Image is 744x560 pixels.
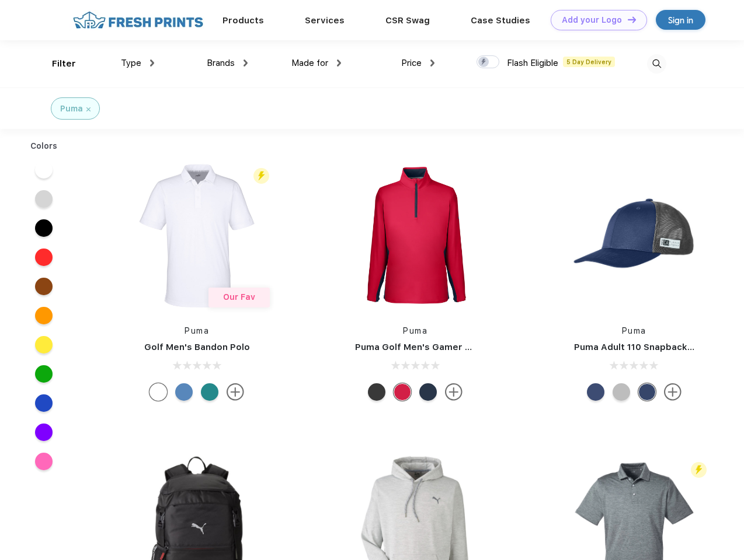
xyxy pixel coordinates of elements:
[337,60,341,66] img: dropdown.png
[656,10,705,30] a: Sign in
[223,292,255,302] span: Our Fav
[305,15,345,26] a: Services
[244,60,248,66] img: dropdown.png
[207,58,235,68] span: Brands
[664,383,682,401] img: more.svg
[69,10,207,30] img: fo%20logo%202.webp
[647,54,666,73] img: desktop_search.svg
[368,383,385,401] div: Puma Black
[430,60,434,66] img: dropdown.png
[557,158,712,313] img: func=resize&h=266
[668,13,693,27] div: Sign in
[185,326,209,335] a: Puma
[86,107,91,111] img: filter_cancel.svg
[587,383,604,401] div: Peacoat Qut Shd
[291,58,328,68] span: Made for
[222,15,264,26] a: Products
[622,326,646,335] a: Puma
[507,58,558,68] span: Flash Eligible
[385,15,430,26] a: CSR Swag
[562,15,622,25] div: Add your Logo
[419,383,437,401] div: Navy Blazer
[253,168,269,184] img: flash_active_toggle.svg
[150,60,154,66] img: dropdown.png
[445,383,463,401] img: more.svg
[22,140,67,152] div: Colors
[121,58,141,68] span: Type
[691,462,707,478] img: flash_active_toggle.svg
[144,342,250,352] a: Golf Men's Bandon Polo
[394,383,411,401] div: Ski Patrol
[60,103,83,115] div: Puma
[563,57,615,67] span: 5 Day Delivery
[355,342,540,352] a: Puma Golf Men's Gamer Golf Quarter-Zip
[227,383,244,401] img: more.svg
[638,383,656,401] div: Peacoat with Qut Shd
[175,383,193,401] div: Lake Blue
[401,58,422,68] span: Price
[201,383,218,401] div: Green Lagoon
[628,16,636,23] img: DT
[403,326,427,335] a: Puma
[119,158,274,313] img: func=resize&h=266
[338,158,493,313] img: func=resize&h=266
[150,383,167,401] div: Bright White
[613,383,630,401] div: Quarry with Brt Whit
[52,57,76,71] div: Filter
